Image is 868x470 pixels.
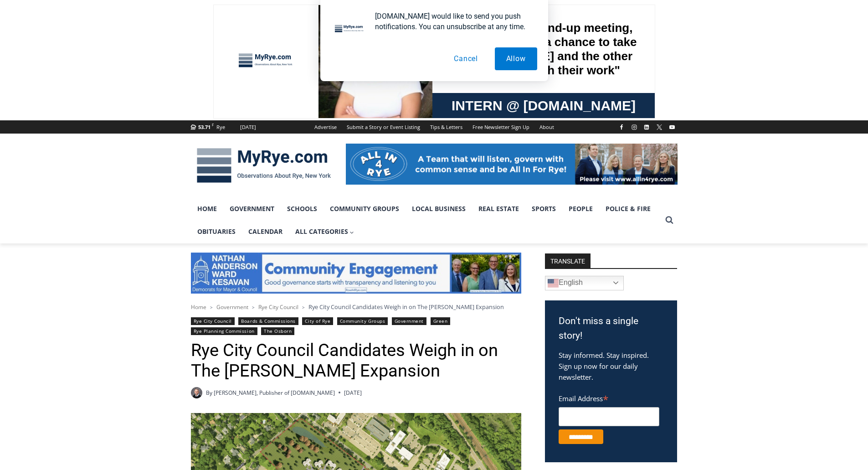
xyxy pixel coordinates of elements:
[212,122,214,127] span: F
[191,220,242,243] a: Obituaries
[210,304,213,310] span: >
[368,11,537,32] div: [DOMAIN_NAME] would like to send you push notifications. You can unsubscribe at any time.
[599,197,657,220] a: Police & Fire
[442,47,489,70] button: Cancel
[191,197,223,220] a: Home
[242,220,289,243] a: Calendar
[559,314,663,343] h3: Don't miss a single story!
[525,197,562,220] a: Sports
[206,388,212,397] span: By
[191,327,257,335] a: Rye Planning Commission
[331,11,368,47] img: notification icon
[324,197,406,220] a: Community Groups
[240,123,256,131] div: [DATE]
[238,317,298,325] a: Boards & Commissions
[219,88,442,114] a: Intern @ [DOMAIN_NAME]
[198,124,211,130] span: 53.71
[261,327,294,335] a: The Osborn
[472,197,525,220] a: Real Estate
[559,389,659,406] label: Email Address
[191,387,202,398] a: Author image
[302,304,305,310] span: >
[191,303,206,311] a: Home
[191,302,521,311] nav: Breadcrumbs
[230,0,431,88] div: "At the 10am stand-up meeting, each intern gets a chance to take [PERSON_NAME] and the other inte...
[302,317,333,325] a: City of Rye
[467,120,534,134] a: Free Newsletter Sign Up
[252,304,255,310] span: >
[545,276,624,290] a: English
[654,122,665,133] a: X
[281,197,324,220] a: Schools
[337,317,388,325] a: Community Groups
[667,122,678,133] a: YouTube
[289,220,361,243] button: Child menu of All Categories
[191,197,661,243] nav: Primary Navigation
[406,197,472,220] a: Local Business
[191,340,521,382] h1: Rye City Council Candidates Weigh in on The [PERSON_NAME] Expansion
[495,47,537,70] button: Allow
[616,122,627,133] a: Facebook
[641,122,652,133] a: Linkedin
[425,120,467,134] a: Tips & Letters
[309,120,559,134] nav: Secondary Navigation
[559,350,663,382] p: Stay informed. Stay inspired. Sign up now for our daily newsletter.
[431,317,451,325] a: Green
[661,212,678,228] button: View Search Form
[562,197,599,220] a: People
[344,388,362,397] time: [DATE]
[629,122,640,133] a: Instagram
[346,144,678,185] img: All in for Rye
[191,142,337,189] img: MyRye.com
[534,120,559,134] a: About
[309,120,342,134] a: Advertise
[258,303,298,311] a: Rye City Council
[216,123,225,131] div: Rye
[392,317,426,325] a: Government
[223,197,281,220] a: Government
[216,303,248,311] a: Government
[342,120,425,134] a: Submit a Story or Event Listing
[214,389,335,397] a: [PERSON_NAME], Publisher of [DOMAIN_NAME]
[548,278,559,289] img: en
[238,91,422,111] span: Intern @ [DOMAIN_NAME]
[191,317,235,325] a: Rye City Council
[545,253,591,268] strong: TRANSLATE
[308,303,504,311] span: Rye City Council Candidates Weigh in on The [PERSON_NAME] Expansion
